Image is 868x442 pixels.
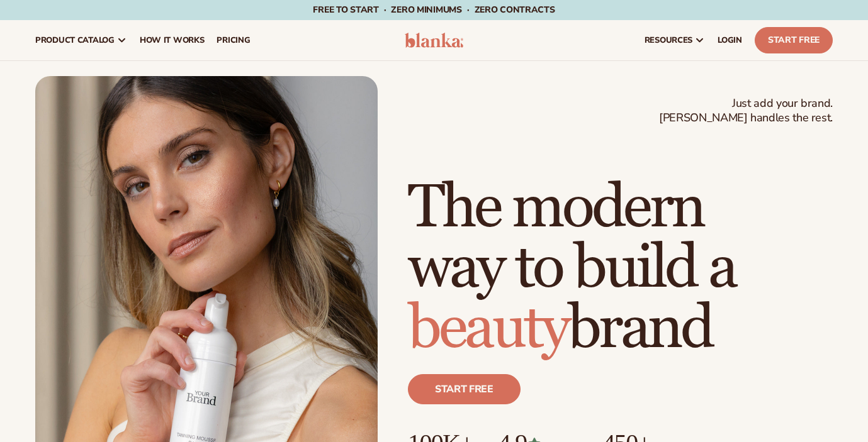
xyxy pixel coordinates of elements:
[718,35,742,45] span: LOGIN
[313,4,555,16] span: Free to start · ZERO minimums · ZERO contracts
[35,35,115,45] span: product catalog
[210,20,256,60] a: pricing
[638,20,711,60] a: resources
[711,20,748,60] a: LOGIN
[408,178,833,359] h1: The modern way to build a brand
[408,374,521,404] a: Start free
[659,96,833,126] span: Just add your brand. [PERSON_NAME] handles the rest.
[408,292,568,365] span: beauty
[217,35,250,45] span: pricing
[29,20,133,60] a: product catalog
[405,33,464,48] img: logo
[645,35,692,45] span: resources
[755,27,833,53] a: Start Free
[133,20,211,60] a: How It Works
[140,35,205,45] span: How It Works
